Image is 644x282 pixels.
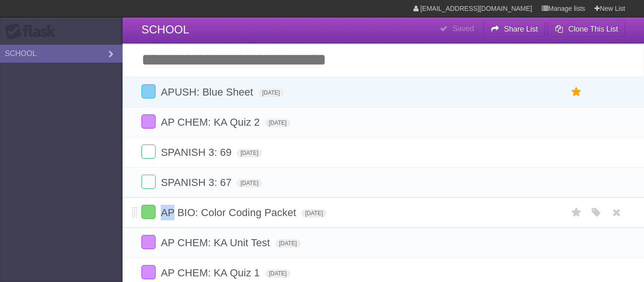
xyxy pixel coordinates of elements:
[161,86,256,98] span: APUSH: Blue Sheet
[258,89,284,97] span: [DATE]
[237,149,262,157] span: [DATE]
[5,23,61,40] div: Flask
[568,25,618,33] b: Clone This List
[483,21,545,38] button: Share List
[141,84,156,98] label: Done
[141,23,189,36] span: SCHOOL
[141,114,156,129] label: Done
[141,145,156,159] label: Done
[161,207,298,218] span: AP BIO: Color Coding Packet
[141,265,156,279] label: Done
[453,24,474,32] b: Saved
[141,205,156,219] label: Done
[161,116,262,128] span: AP CHEM: KA Quiz 2
[265,269,290,278] span: [DATE]
[568,84,586,100] label: Star task
[141,175,156,189] label: Done
[161,267,262,279] span: AP CHEM: KA Quiz 1
[504,25,538,33] b: Share List
[141,235,156,249] label: Done
[265,119,290,127] span: [DATE]
[237,179,262,187] span: [DATE]
[161,237,272,249] span: AP CHEM: KA Unit Test
[547,21,625,38] button: Clone This List
[275,239,301,248] span: [DATE]
[161,177,234,188] span: SPANISH 3: 67
[568,205,586,220] label: Star task
[161,146,234,158] span: SPANISH 3: 69
[301,209,327,218] span: [DATE]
